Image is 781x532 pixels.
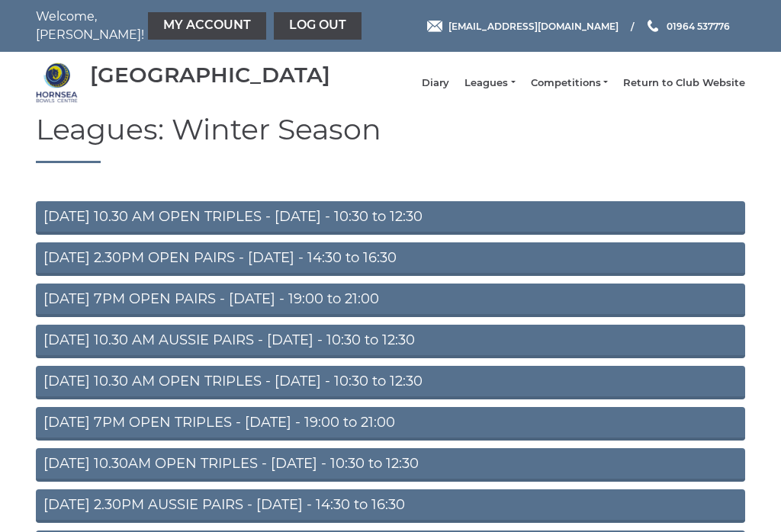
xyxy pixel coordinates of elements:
[36,242,745,276] a: [DATE] 2.30PM OPEN PAIRS - [DATE] - 14:30 to 16:30
[36,448,745,482] a: [DATE] 10.30AM OPEN TRIPLES - [DATE] - 10:30 to 12:30
[148,12,266,40] a: My Account
[448,20,619,31] span: [EMAIL_ADDRESS][DOMAIN_NAME]
[667,20,730,31] span: 01964 537776
[36,489,745,523] a: [DATE] 2.30PM AUSSIE PAIRS - [DATE] - 14:30 to 16:30
[645,19,730,34] a: Phone us 01964 537776
[36,201,745,235] a: [DATE] 10.30 AM OPEN TRIPLES - [DATE] - 10:30 to 12:30
[90,63,330,87] div: [GEOGRAPHIC_DATA]
[36,366,745,399] a: [DATE] 10.30 AM OPEN TRIPLES - [DATE] - 10:30 to 12:30
[648,20,658,32] img: Phone us
[274,12,362,40] a: Log out
[464,76,515,90] a: Leagues
[36,62,78,104] img: Hornsea Bowls Centre
[36,325,745,358] a: [DATE] 10.30 AM AUSSIE PAIRS - [DATE] - 10:30 to 12:30
[36,114,745,163] h1: Leagues: Winter Season
[36,284,745,317] a: [DATE] 7PM OPEN PAIRS - [DATE] - 19:00 to 21:00
[531,76,608,90] a: Competitions
[36,407,745,441] a: [DATE] 7PM OPEN TRIPLES - [DATE] - 19:00 to 21:00
[36,8,318,44] nav: Welcome, [PERSON_NAME]!
[427,21,442,32] img: Email
[422,76,449,90] a: Diary
[623,76,745,90] a: Return to Club Website
[427,19,619,34] a: Email [EMAIL_ADDRESS][DOMAIN_NAME]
